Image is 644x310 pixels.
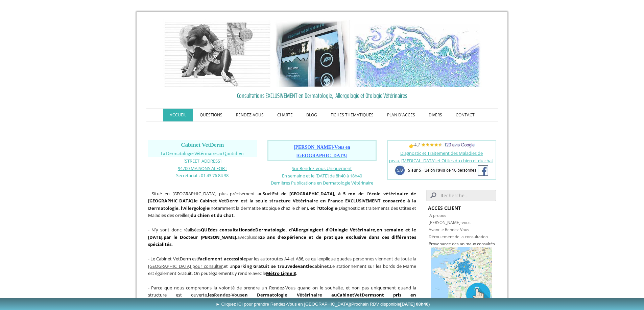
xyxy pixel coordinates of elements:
span: , [162,234,164,240]
b: [DATE] 08h40 [400,302,429,307]
span: en Dermatologie Vétérinaire au VetDerm [242,292,374,298]
a: PLAN D'ACCES [380,109,422,121]
a: BLOG [300,109,324,121]
strong: de , d' et d' [219,227,366,233]
a: rovenance [431,241,451,247]
span: par le Docteur [PERSON_NAME] [164,234,236,240]
strong: accessible [224,256,246,262]
span: 94700 MAISONS ALFORT [178,165,227,171]
span: Cabinet VetDerm [181,142,224,148]
span: cabinet [312,263,329,269]
span: également [210,270,232,276]
span: P [429,241,431,247]
a: Consultations EXCLUSIVEMENT en Dermatologie, Allergologie et Otologie Vétérinaires [148,90,496,101]
a: CONTACT [449,109,481,121]
span: (Prochain RDV disponible ) [350,302,430,307]
a: Déroulement de la consultation [429,234,488,239]
strong: Sud-Est de [GEOGRAPHIC_DATA], à 5 mn de l'école vétérinaire de [GEOGRAPHIC_DATA] [148,191,416,204]
strong: QUE [201,227,210,233]
span: [PERSON_NAME]-Vous en [GEOGRAPHIC_DATA] [294,145,350,158]
a: Otologie Vétérin [329,227,366,233]
a: [STREET_ADDRESS] [184,158,221,164]
a: Allergologie [293,227,319,233]
a: 94700 MAISONS ALFORT [178,165,227,171]
span: Rendez-V [214,292,234,298]
strong: des [210,227,217,233]
a: Diagnostic et Traitement des Maladies de peau, [389,150,483,164]
span: facilement [198,256,222,262]
span: devant [292,263,308,269]
b: , [164,234,237,240]
span: s [240,292,242,298]
span: La Dermatologie Vétérinaire au Quotidien [161,151,244,156]
a: [PERSON_NAME]-vous [429,220,471,225]
span: - Situé en [GEOGRAPHIC_DATA], plus précisément au , (notamment la dermatite atopique chez le chie... [148,191,416,219]
a: [PERSON_NAME]-Vous en [GEOGRAPHIC_DATA] [294,145,350,158]
a: Sur Rendez-vous Uniquement [292,165,352,171]
a: FICHES THEMATIQUES [324,109,380,121]
span: en semaine et le [DATE] [148,227,416,240]
strong: du chien et du chat [191,212,234,218]
a: A propos [429,213,446,218]
a: DIVERS [422,109,449,121]
a: consultations [219,227,250,233]
a: RENDEZ-VOUS [229,109,270,121]
a: Dernières Publications en Dermatologie Vétérinaire [271,179,373,186]
span: En semaine et le [DATE] de 8h40 à 18h40 [282,173,362,179]
a: Métro Ligne 8 [266,270,296,276]
span: Cabinet [337,292,354,298]
span: des animaux consultés [452,241,495,247]
a: Avant le Rendez-Vous [429,227,469,232]
input: Search [427,190,496,201]
a: des personnes viennent de toute la [GEOGRAPHIC_DATA] pour consulter [148,256,416,269]
b: , et l'Otologie [308,205,337,211]
strong: les [208,292,242,298]
b: France EXCLUSIVEMENT consacrée à la Dermatologie, l'Allergologie [148,198,416,211]
span: - Le Cabinet VetDerm est par les autoroutes A4 et A86, ce qui explique que et un Le stationnement... [148,256,416,276]
strong: , [375,227,377,233]
b: Cabinet VetDerm est la seule structure Vétérinaire en [200,198,326,204]
span: parking Gratuit se trouve le [235,263,329,269]
strong: le [194,198,198,204]
span: , [148,256,416,269]
span: - Parce que nous comprenons la volonté de prendre un Rendez-Vous quand on le souhaite, et non pas... [148,285,416,298]
a: CHARTE [270,109,300,121]
strong: 25 ans d'expérience et de pratique exclusive dans ces différentes spécialités. [148,234,416,248]
a: QUESTIONS [193,109,229,121]
span: Secrétariat : 01 43 76 84 38 [176,172,229,178]
span: avec de [148,227,416,247]
span: - N'y sont donc réalisées [148,227,416,247]
a: ACCUEIL [163,109,193,121]
span: ► Cliquez ICI pour prendre Rendez-Vous en [GEOGRAPHIC_DATA] [216,302,430,307]
span: 👉 [409,143,475,149]
span: Dernières Publications en Dermatologie Vétérinaire [271,180,373,186]
strong: ACCES CLIENT [428,205,461,211]
a: aire [366,227,375,233]
span: . [266,270,297,276]
span: plus [246,234,255,240]
span: ou [234,292,240,298]
a: [MEDICAL_DATA] et Otites du chien et du chat [401,158,493,164]
span: . [329,263,330,269]
a: Dermatologie [255,227,286,233]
